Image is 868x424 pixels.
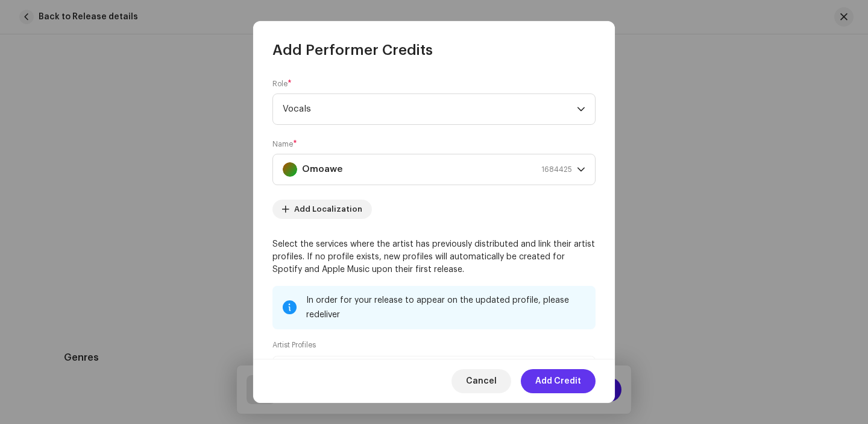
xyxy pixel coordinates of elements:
div: dropdown trigger [577,154,585,185]
label: Name [272,139,297,149]
button: Add Credit [521,369,596,393]
button: Cancel [451,369,511,393]
span: 1684425 [541,154,572,185]
div: dropdown trigger [577,94,585,124]
strong: Omoawe [302,154,342,185]
span: Omoawe [283,154,577,185]
span: Add Credit [535,369,581,393]
span: Cancel [466,369,497,393]
div: In order for your release to appear on the updated profile, please redeliver [306,293,586,322]
p: Select the services where the artist has previously distributed and link their artist profiles. I... [272,238,596,276]
span: Add Performer Credits [272,40,433,60]
small: Artist Profiles [272,339,316,351]
label: Role [272,79,292,89]
button: Add Localization [272,200,372,219]
span: Vocals [283,94,577,124]
span: Add Localization [294,197,362,221]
